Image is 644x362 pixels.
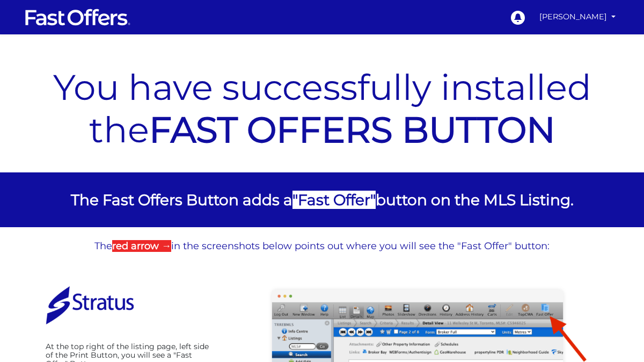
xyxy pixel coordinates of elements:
[292,191,376,209] span: " "
[46,279,134,331] img: Stratus Login
[149,108,555,151] a: FAST OFFERS BUTTON
[38,189,606,211] p: The Fast Offers Button adds a
[298,191,370,209] strong: Fast Offer
[38,66,606,151] p: You have successfully installed the
[570,191,574,209] span: .
[535,6,620,27] a: [PERSON_NAME]
[112,240,171,252] strong: red arrow →
[376,191,570,209] span: button on the MLS Listing
[35,241,609,252] p: The in the screenshots below points out where you will see the "Fast Offer" button:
